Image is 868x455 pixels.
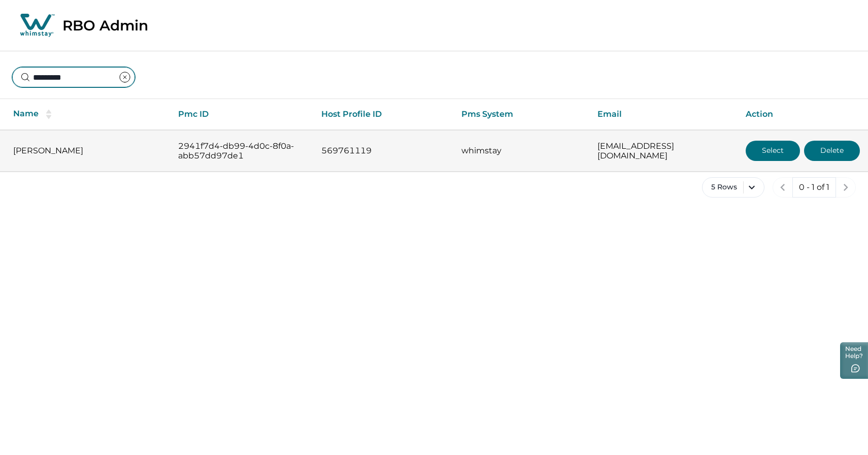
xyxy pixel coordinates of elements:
button: Delete [804,141,860,161]
p: 0 - 1 of 1 [799,182,829,192]
button: sorting [39,109,59,119]
p: 2941f7d4-db99-4d0c-8f0a-abb57dd97de1 [178,141,305,161]
button: 5 Rows [702,177,764,198]
p: [PERSON_NAME] [13,146,162,156]
button: Select [746,141,800,161]
th: Action [738,99,868,130]
p: whimstay [461,146,581,156]
th: Pms System [453,99,589,130]
p: [EMAIL_ADDRESS][DOMAIN_NAME] [597,141,729,161]
p: RBO Admin [62,17,148,34]
th: Host Profile ID [313,99,453,130]
p: 569761119 [321,146,445,156]
th: Email [589,99,738,130]
button: next page [836,177,856,198]
button: clear input [115,67,135,87]
button: previous page [773,177,793,198]
th: Pmc ID [170,99,313,130]
button: 0 - 1 of 1 [792,177,836,198]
